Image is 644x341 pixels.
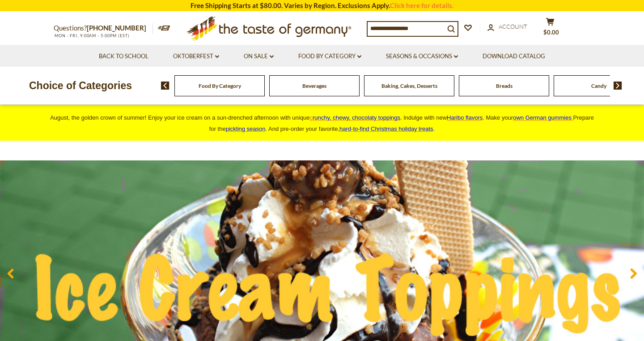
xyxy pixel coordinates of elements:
button: $0.00 [537,17,563,40]
a: Click here for details. [390,1,453,9]
span: own German gummies [513,114,572,121]
a: Food By Category [298,52,361,61]
a: Breads [496,82,513,89]
a: Candy [591,82,606,89]
span: August, the golden crown of summer! Enjoy your ice cream on a sun-drenched afternoon with unique ... [50,114,594,132]
img: next arrow [614,82,622,90]
a: pickling season [226,125,266,132]
a: Food By Category [199,82,241,89]
span: runchy, chewy, chocolaty toppings [313,114,400,121]
a: Haribo flavors [447,114,483,121]
a: Account [487,22,527,32]
a: hard-to-find Christmas holiday treats [339,125,433,132]
a: Back to School [99,52,148,61]
a: crunchy, chewy, chocolaty toppings [309,114,400,121]
span: MON - FRI, 9:00AM - 5:00PM (EST) [54,33,130,38]
a: Oktoberfest [173,52,219,61]
a: Seasons & Occasions [386,52,458,61]
a: own German gummies. [513,114,573,121]
span: . [339,125,435,132]
a: Beverages [302,82,326,89]
a: On Sale [244,52,274,61]
span: $0.00 [543,29,559,36]
img: previous arrow [161,82,169,90]
p: Questions? [54,22,153,34]
span: Account [499,23,527,30]
a: Baking, Cakes, Desserts [381,82,437,89]
a: [PHONE_NUMBER] [87,24,146,32]
a: Download Catalog [483,52,545,61]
